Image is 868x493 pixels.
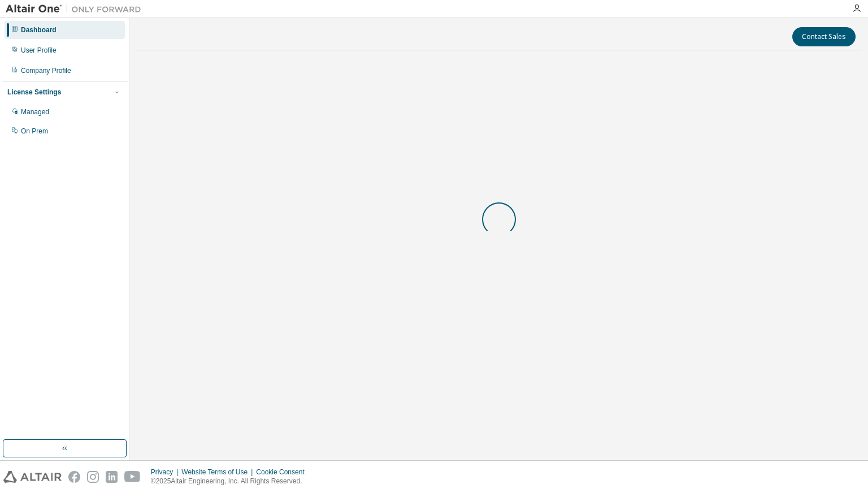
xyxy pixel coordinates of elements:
button: Contact Sales [792,27,856,46]
div: User Profile [21,46,57,55]
div: Company Profile [21,66,71,75]
img: linkedin.svg [106,471,118,483]
p: © 2025 Altair Engineering, Inc. All Rights Reserved. [151,477,311,486]
img: facebook.svg [68,471,80,483]
div: Cookie Consent [256,468,311,477]
div: On Prem [21,127,48,136]
img: Altair One [6,3,147,15]
div: Website Terms of Use [181,468,256,477]
div: Managed [21,107,49,116]
div: License Settings [7,88,61,97]
img: instagram.svg [87,471,99,483]
img: altair_logo.svg [3,471,62,483]
div: Dashboard [21,25,57,34]
div: Privacy [151,468,181,477]
img: youtube.svg [124,471,141,483]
